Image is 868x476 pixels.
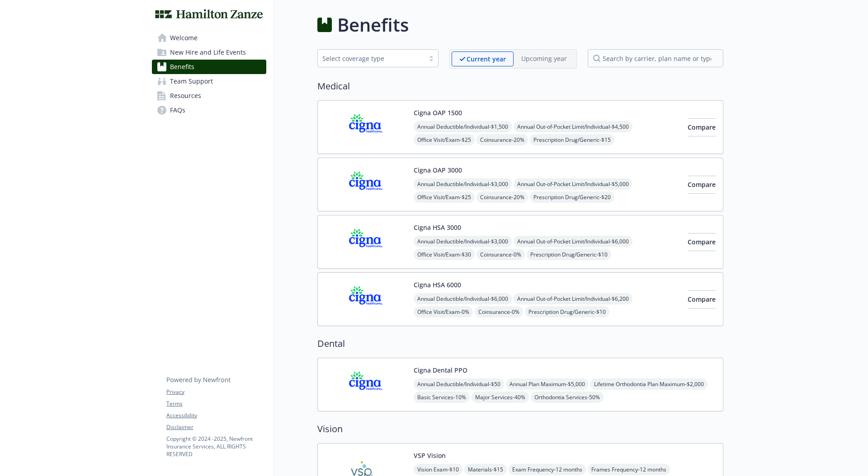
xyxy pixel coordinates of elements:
[688,176,716,194] button: Compare
[166,435,266,458] p: Copyright © 2024 - 2025 , Newfront Insurance Services, ALL RIGHTS RESERVED
[170,45,246,60] span: New Hire and Life Events
[337,11,409,38] h1: Benefits
[152,89,266,103] a: Resources
[688,238,716,246] span: Compare
[166,411,266,420] a: Accessibility
[414,392,470,403] span: Basic Services - 10%
[588,464,670,475] span: Frames Frequency - 12 months
[514,236,632,247] span: Annual Out-of-Pocket Limit/Individual - $6,000
[476,134,528,145] span: Coinsurance - 20%
[414,108,462,117] button: Cigna OAP 1500
[590,378,708,390] span: Lifetime Orthodontia Plan Maximum - $2,000
[170,60,194,74] span: Benefits
[152,103,266,117] a: FAQs
[322,54,420,63] div: Select coverage type
[688,123,716,131] span: Compare
[414,134,475,145] span: Office Visit/Exam - $25
[317,422,723,436] h2: Vision
[152,45,266,60] a: New Hire and Life Events
[414,249,475,260] span: Office Visit/Exam - $30
[170,103,185,117] span: FAQs
[414,378,504,390] span: Annual Deductible/Individual - $50
[514,293,632,304] span: Annual Out-of-Pocket Limit/Individual - $6,200
[588,49,723,67] input: search by carrier, plan name or type
[530,134,614,145] span: Prescription Drug/Generic - $15
[525,306,609,317] span: Prescription Drug/Generic - $10
[414,293,512,304] span: Annual Deductible/Individual - $6,000
[514,178,632,190] span: Annual Out-of-Pocket Limit/Individual - $5,000
[688,290,716,308] button: Compare
[514,121,632,132] span: Annual Out-of-Pocket Limit/Individual - $4,500
[464,464,507,475] span: Materials - $15
[414,121,512,132] span: Annual Deductible/Individual - $1,500
[414,165,462,175] button: Cigna OAP 3000
[514,51,575,66] span: Upcoming year
[414,236,512,247] span: Annual Deductible/Individual - $3,000
[325,223,406,261] img: CIGNA carrier logo
[325,108,406,146] img: CIGNA carrier logo
[688,295,716,303] span: Compare
[476,191,528,203] span: Coinsurance - 20%
[414,451,446,460] button: VSP Vision
[688,118,716,136] button: Compare
[170,31,198,45] span: Welcome
[530,191,614,203] span: Prescription Drug/Generic - $20
[325,365,406,404] img: CIGNA carrier logo
[509,464,586,475] span: Exam Frequency - 12 months
[166,400,266,408] a: Terms
[688,233,716,251] button: Compare
[414,178,512,190] span: Annual Deductible/Individual - $3,000
[414,464,462,475] span: Vision Exam - $10
[317,79,723,93] h2: Medical
[531,392,604,403] span: Orthodontia Services - 50%
[152,74,266,89] a: Team Support
[475,306,523,317] span: Coinsurance - 0%
[166,423,266,431] a: Disclaimer
[325,280,406,318] img: CIGNA carrier logo
[688,180,716,189] span: Compare
[166,388,266,396] a: Privacy
[152,60,266,74] a: Benefits
[325,165,406,204] img: CIGNA carrier logo
[414,223,461,232] button: Cigna HSA 3000
[467,54,506,64] p: Current year
[506,378,589,390] span: Annual Plan Maximum - $5,000
[472,392,529,403] span: Major Services - 40%
[521,54,567,63] p: Upcoming year
[414,306,473,317] span: Office Visit/Exam - 0%
[414,365,467,375] button: Cigna Dental PPO
[152,31,266,45] a: Welcome
[414,280,461,289] button: Cigna HSA 6000
[170,89,201,103] span: Resources
[527,249,611,260] span: Prescription Drug/Generic - $10
[414,191,475,203] span: Office Visit/Exam - $25
[476,249,525,260] span: Coinsurance - 0%
[170,74,213,89] span: Team Support
[317,337,723,350] h2: Dental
